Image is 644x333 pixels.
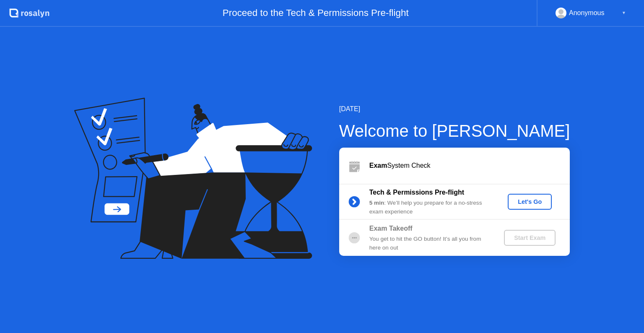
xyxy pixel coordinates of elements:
div: [DATE] [339,104,570,114]
button: Start Exam [504,230,556,246]
div: You get to hit the GO button! It’s all you from here on out [369,235,490,252]
div: Welcome to [PERSON_NAME] [339,118,570,143]
div: : We’ll help you prepare for a no-stress exam experience [369,199,490,216]
b: 5 min [369,200,384,206]
div: Anonymous [569,8,605,18]
div: ▼ [622,8,626,18]
div: System Check [369,161,570,171]
button: Let's Go [508,194,552,210]
div: Start Exam [507,234,552,241]
b: Exam Takeoff [369,225,413,232]
b: Tech & Permissions Pre-flight [369,189,464,196]
b: Exam [369,162,387,169]
div: Let's Go [511,198,548,205]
